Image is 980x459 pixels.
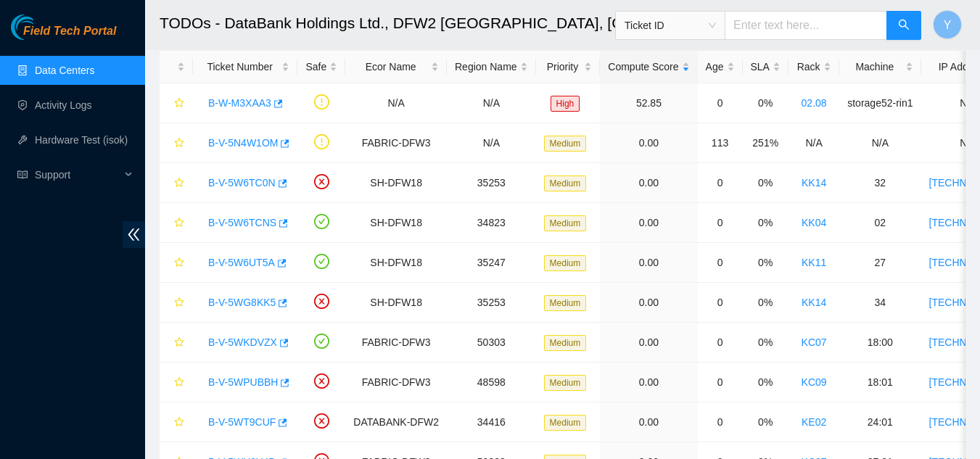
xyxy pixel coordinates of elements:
[544,255,587,271] span: Medium
[944,16,952,34] span: Y
[802,97,827,109] a: 02.08
[698,203,743,243] td: 0
[168,211,185,234] button: star
[11,15,73,40] img: Akamai Technologies
[839,203,921,243] td: 02
[802,177,826,189] a: KK14
[345,163,447,203] td: SH-DFW18
[208,137,278,149] a: B-V-5N4W1OM
[698,123,743,163] td: 113
[839,163,921,203] td: 32
[314,174,329,189] span: close-circle
[802,217,826,228] a: KK04
[314,373,329,389] span: close-circle
[314,334,329,349] span: check-circle
[174,297,184,309] span: star
[743,163,788,203] td: 0%
[839,283,921,323] td: 34
[544,175,587,191] span: Medium
[725,11,887,40] input: Enter text here...
[600,203,697,243] td: 0.00
[600,402,697,442] td: 0.00
[544,415,587,431] span: Medium
[802,336,827,348] a: KC07
[23,25,116,38] span: Field Tech Portal
[447,243,536,283] td: 35247
[886,11,921,40] button: search
[174,98,184,109] span: star
[345,363,447,402] td: FABRIC-DFW3
[743,363,788,402] td: 0%
[544,215,587,231] span: Medium
[174,417,184,429] span: star
[743,83,788,123] td: 0%
[208,376,278,388] a: B-V-5WPUBBH
[743,203,788,243] td: 0%
[314,254,329,269] span: check-circle
[743,243,788,283] td: 0%
[544,295,587,311] span: Medium
[839,123,921,163] td: N/A
[174,337,184,349] span: star
[802,376,827,388] a: KC09
[802,297,826,308] a: KK14
[314,294,329,309] span: close-circle
[544,136,587,152] span: Medium
[600,283,697,323] td: 0.00
[345,402,447,442] td: DATABANK-DFW2
[788,123,839,163] td: N/A
[898,19,910,33] span: search
[314,94,329,109] span: exclamation-circle
[35,99,92,111] a: Activity Logs
[600,363,697,402] td: 0.00
[698,83,743,123] td: 0
[447,163,536,203] td: 35253
[600,243,697,283] td: 0.00
[345,243,447,283] td: SH-DFW18
[314,134,329,149] span: exclamation-circle
[743,323,788,363] td: 0%
[345,83,447,123] td: N/A
[208,416,276,428] a: B-V-5WT9CUF
[839,402,921,442] td: 24:01
[698,323,743,363] td: 0
[174,138,184,149] span: star
[933,10,962,39] button: Y
[345,123,447,163] td: FABRIC-DFW3
[743,283,788,323] td: 0%
[208,217,276,228] a: B-V-5W6TCNS
[551,96,580,112] span: High
[168,291,185,314] button: star
[168,131,185,154] button: star
[168,91,185,115] button: star
[447,363,536,402] td: 48598
[447,203,536,243] td: 34823
[174,257,184,269] span: star
[17,170,28,180] span: read
[544,375,587,391] span: Medium
[600,123,697,163] td: 0.00
[447,83,536,123] td: N/A
[600,323,697,363] td: 0.00
[345,283,447,323] td: SH-DFW18
[314,214,329,229] span: check-circle
[35,160,120,189] span: Support
[447,323,536,363] td: 50303
[743,402,788,442] td: 0%
[447,123,536,163] td: N/A
[447,283,536,323] td: 35253
[11,26,116,45] a: Akamai TechnologiesField Tech Portal
[35,65,94,76] a: Data Centers
[208,177,276,189] a: B-V-5W6TC0N
[839,243,921,283] td: 27
[839,363,921,402] td: 18:01
[208,257,275,268] a: B-V-5W6UT5A
[174,218,184,229] span: star
[35,134,128,146] a: Hardware Test (isok)
[174,178,184,189] span: star
[698,283,743,323] td: 0
[625,15,716,36] span: Ticket ID
[345,203,447,243] td: SH-DFW18
[208,97,271,109] a: B-W-M3XAA3
[208,336,277,348] a: B-V-5WKDVZX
